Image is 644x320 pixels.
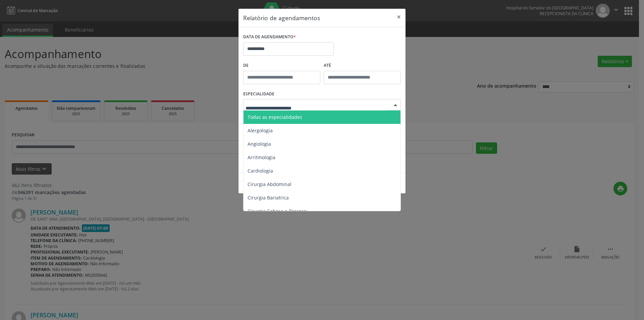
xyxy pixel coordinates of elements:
[248,127,273,134] span: Alergologia
[248,181,291,187] span: Cirurgia Abdominal
[248,208,307,214] span: Cirurgia Cabeça e Pescoço
[392,9,406,25] button: Close
[248,141,271,147] span: Angiologia
[243,13,320,22] h5: Relatório de agendamentos
[243,60,320,71] label: De
[243,89,274,99] label: ESPECIALIDADE
[243,32,296,42] label: DATA DE AGENDAMENTO
[248,114,302,120] span: Todas as especialidades
[248,154,275,161] span: Arritmologia
[248,194,289,201] span: Cirurgia Bariatrica
[248,168,273,174] span: Cardiologia
[324,60,401,71] label: ATÉ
